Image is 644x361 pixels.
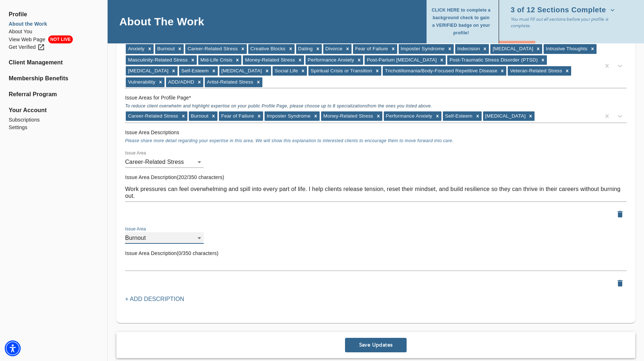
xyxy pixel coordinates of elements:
div: Anxiety [126,44,146,54]
div: [MEDICAL_DATA] [219,66,263,76]
div: Mid-Life Crisis [198,55,233,65]
span: Your Account [9,106,99,115]
div: Self-Esteem [179,66,210,76]
a: View Web PageNOT LIVE [9,35,99,43]
div: Vulnerability [126,77,157,87]
div: Indecision [455,44,481,54]
span: Save Updates [348,342,404,349]
button: CLICK HERE to complete a background check to gain a VERIFIED badge on your profile! [431,4,494,39]
h6: Issue Areas for Profile Page * [125,94,627,102]
div: Burnout [189,111,210,121]
div: Get Verified [9,43,45,51]
h6: Issue Area Description(0/350 characters) [125,250,627,258]
div: Artist-Related Stress [205,77,254,87]
div: [MEDICAL_DATA] [490,44,534,54]
h6: Issue Area Descriptions [125,129,627,137]
a: Subscriptions [9,116,99,124]
div: Burnout [155,44,176,54]
div: ADD/ADHD [166,77,195,87]
div: Performance Anxiety [384,111,433,121]
div: Post-Traumatic Stress Disorder (PTSD) [447,55,539,65]
div: Career-Related Stress [185,44,238,54]
p: + Add Description [125,295,184,303]
textarea: Work pressures can feel overwhelming and spill into every part of life. I help clients release te... [125,186,627,199]
div: Career-Related Stress [126,111,179,121]
div: Veteran-Related Stress [508,66,563,76]
div: Money-Related Stress [243,55,296,65]
a: About You [9,28,99,35]
div: Performance Anxiety [306,55,355,65]
div: Imposter Syndrome [399,44,446,54]
li: View Web Page [9,35,99,43]
p: You must fill out all sections before your profile is complete. [511,16,624,29]
a: About the Work [9,20,99,28]
div: Fear of Failure [353,44,389,54]
div: Accessibility Menu [5,340,21,356]
div: Self-Esteem [443,111,474,121]
span: CLICK HERE to complete a background check to gain a VERIFIED badge on your profile! [431,7,491,37]
a: Membership Benefits [9,74,99,83]
button: + Add Description [122,293,187,306]
div: Dating [296,44,314,54]
div: Career-Related Stress [125,232,204,244]
div: [MEDICAL_DATA] [483,111,527,121]
span: Profile [9,10,99,19]
div: [MEDICAL_DATA] [126,66,170,76]
button: Save Updates [345,338,407,352]
div: Career-Related Stress [125,156,204,168]
h4: About The Work [119,15,204,28]
span: 3 of 12 Sections Complete [511,7,615,14]
span: NOT LIVE [48,35,73,43]
a: Client Management [9,58,99,67]
div: Post-Partum [MEDICAL_DATA] [365,55,438,65]
div: Intrusive Thoughts [544,44,588,54]
span: To reduce client overwhelm and highlight expertise on your public Profile Page, please choose up ... [125,103,432,110]
div: Divorce [323,44,344,54]
label: Issue Area [125,151,146,156]
span: Please share more detail regarding your expertise in this area. We will show this explanation to ... [125,138,453,143]
button: 3 of 12 Sections Complete [511,4,618,16]
div: Spiritual Crisis or Transition [308,66,373,76]
div: Social Life [273,66,299,76]
a: Settings [9,124,99,131]
a: Referral Program [9,90,99,99]
div: Imposter Syndrome [265,111,312,121]
h6: Issue Area Description(202/350 characters) [125,174,627,182]
label: Issue Area [125,227,146,232]
div: Fear of Failure [219,111,255,121]
div: Masculinity-Related Stress [126,55,189,65]
div: Creative Blocks [248,44,287,54]
div: Money-Related Stress [321,111,374,121]
div: Trichotillomania/Body-Focused Repetitive Disease [383,66,498,76]
a: Get Verified [9,43,99,51]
